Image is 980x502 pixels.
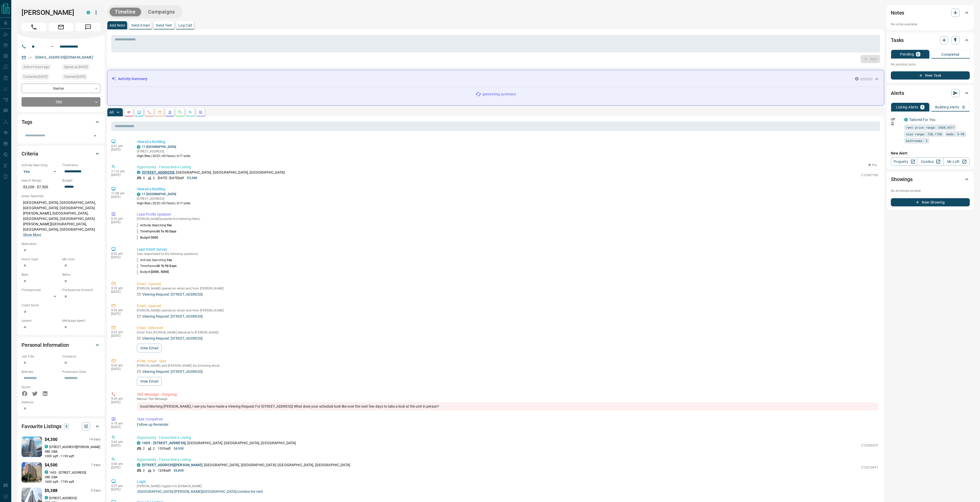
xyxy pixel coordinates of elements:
[62,370,100,374] p: Possession Date:
[87,11,90,14] div: condos.ca
[891,158,917,166] a: Property
[111,170,129,173] p: 11:10 am
[45,470,48,474] div: condos.ca
[891,122,894,125] svg: Push Notification Only
[142,369,203,374] p: Viewing Request: [STREET_ADDRESS]
[76,23,100,31] span: Message
[23,74,47,79] span: Contacted [DATE]
[45,488,57,494] p: $5,388
[22,150,38,158] h2: Criteria
[22,183,60,191] p: $3,200 - $7,500
[142,192,176,196] a: 11 [GEOGRAPHIC_DATA]
[137,344,162,352] button: View Email
[22,436,100,459] a: Favourited listing$4,30014 dayscondos.ca[STREET_ADDRESS][PERSON_NAME]3BD |3BA1000 sqft - 1199 sqft
[62,257,100,262] p: Min Size:
[891,61,970,68] p: No pending tasks
[111,466,129,469] p: [DATE]
[891,36,904,44] h2: Tasks
[137,422,878,427] p: Follow up Reminder
[13,437,50,457] img: Favourited listing
[143,446,145,451] p: 2
[174,446,184,451] p: $4,500
[22,97,100,107] div: TBD
[35,55,93,59] a: [EMAIL_ADDRESS][DOMAIN_NAME]
[167,224,172,227] span: Yes
[22,400,100,405] p: Address:
[137,201,191,206] p: High-Rise | 2025 | 65 floors | 617 units
[22,422,61,430] h2: Favourite Listings
[891,71,970,80] button: New Task
[158,446,171,451] p: 1530 sqft
[110,8,141,16] button: Timeline
[158,176,184,180] p: [DATE] - [DATE] sqft
[137,247,878,252] p: Lead Intent Survey
[178,24,192,27] p: Log Call
[142,170,174,174] a: [STREET_ADDRESS]
[111,144,129,148] p: 6:31 pm
[137,164,878,170] p: Opportunity - Favourited a Listing
[22,339,100,351] div: Personal Information
[137,402,878,410] div: Good Morning [PERSON_NAME], I see you have made a Viewing Request For [STREET_ADDRESS] What does ...
[45,445,48,448] div: condos.ca
[45,454,100,459] p: 1000 sqft - 1199 sqft
[49,445,100,449] p: [STREET_ADDRESS][PERSON_NAME]
[64,64,88,70] span: Signed up [DATE]
[143,8,180,16] button: Campaigns
[137,392,878,397] p: Text Message - Outgoing
[142,336,203,341] p: Viewing Request: [STREET_ADDRESS]
[22,354,60,359] p: Job Title:
[111,74,880,84] div: Activity Summary
[111,462,129,466] p: 5:40 pm
[13,462,50,483] img: Favourited listing
[137,281,878,287] p: Email - Opened
[168,110,172,114] svg: Listing Alerts
[23,64,49,70] span: Active 4 hours ago
[111,192,129,195] p: 11:08 am
[143,468,145,473] p: 2
[963,105,965,109] p: 0
[62,318,100,323] p: Mortgage Agent:
[22,257,60,262] p: Home Type:
[111,220,129,224] p: [DATE]
[147,110,151,114] svg: Calls
[111,334,129,338] p: [DATE]
[111,290,129,294] p: [DATE]
[111,444,129,447] p: [DATE]
[111,397,129,400] p: 9:20 am
[22,194,100,198] p: Areas Searched:
[111,364,129,367] p: 9:20 am
[65,423,68,429] p: 4
[143,176,145,180] p: 3
[167,258,172,262] span: Yes
[118,76,147,82] p: Activity Summary
[137,217,878,221] p: [PERSON_NAME] updated the following fields:
[22,23,46,31] span: Call
[45,437,57,443] p: $4,300
[62,354,100,359] p: Company:
[142,441,186,445] a: 1605 - [STREET_ADDRESS]
[111,217,129,220] p: 6:02 pm
[127,110,131,114] svg: Notes
[22,370,60,374] p: Birthday:
[917,52,919,56] p: 0
[153,446,155,451] p: 2
[137,435,878,440] p: Opportunity - Favourited a Listing
[22,84,100,93] div: Renter
[45,496,48,499] div: condos.ca
[49,23,73,31] span: Email
[111,195,129,199] p: [DATE]
[142,145,176,149] a: 11 [GEOGRAPHIC_DATA]
[891,198,970,206] button: New Showing
[62,64,100,71] div: Mon Jul 21 2025
[137,457,878,462] p: Opportunity - Favourited a Listing
[137,235,158,240] p: Budget :
[111,252,129,255] p: 6:02 pm
[142,314,203,319] p: Viewing Request: [STREET_ADDRESS]
[111,148,129,151] p: [DATE]
[137,258,172,262] p: actively searching :
[891,7,970,19] div: Notes
[137,479,878,484] p: Login
[151,270,169,274] span: [2000, 5000]
[91,132,99,139] button: Open
[137,397,878,401] p: Text Message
